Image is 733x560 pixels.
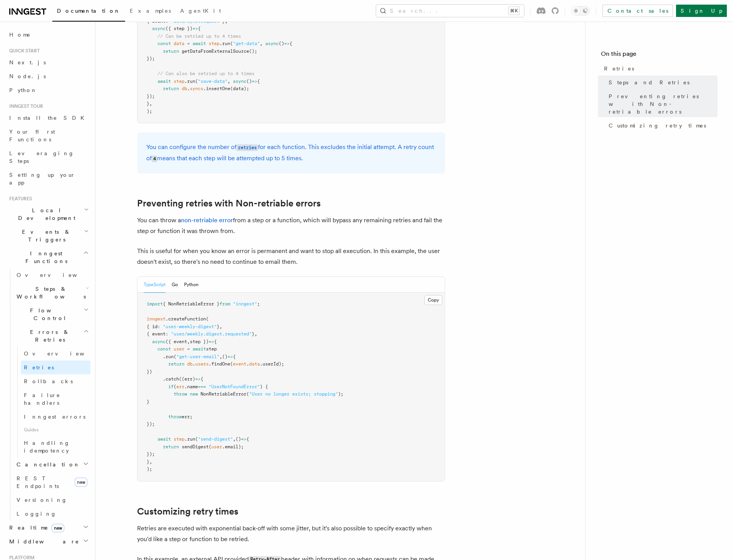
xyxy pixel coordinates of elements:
[198,436,233,442] span: "send-digest"
[13,303,90,325] button: Flow Control
[571,6,590,15] button: Toggle dark mode
[184,436,195,442] span: .run
[246,79,252,84] span: ()
[9,31,31,39] span: Home
[246,436,249,442] span: {
[217,324,219,329] span: }
[21,347,90,360] a: Overview
[13,268,90,282] a: Overview
[187,346,190,352] span: =
[13,507,90,521] a: Logging
[195,361,209,367] span: users
[130,8,171,14] span: Examples
[201,376,203,382] span: {
[198,384,206,389] span: ===
[147,369,152,374] span: })
[184,277,199,293] button: Python
[233,301,257,307] span: "inngest"
[75,478,87,487] span: new
[6,146,90,168] a: Leveraging Steps
[163,301,219,307] span: { NonRetriableError }
[147,301,163,307] span: import
[6,28,90,42] a: Home
[6,228,84,243] span: Events & Triggers
[198,79,228,84] span: "save-data"
[222,18,225,24] span: }
[6,225,90,246] button: Events & Triggers
[6,168,90,189] a: Setting up your app
[24,350,103,357] span: Overview
[157,41,171,46] span: const
[225,18,228,24] span: ,
[209,41,219,46] span: step
[214,339,217,344] span: {
[230,86,249,91] span: (data);
[13,347,90,458] div: Errors & Retries
[166,26,192,31] span: ({ step })
[181,216,233,224] a: non-retriable error
[601,49,718,62] h4: On this page
[236,436,241,442] span: ()
[157,71,254,76] span: // Can also be retried up to 4 times
[606,89,718,119] a: Preventing retries with Non-retriable errors
[219,354,222,359] span: ,
[147,101,149,106] span: }
[152,26,166,31] span: async
[192,41,206,46] span: await
[17,511,57,517] span: Logging
[254,331,257,337] span: ,
[157,79,171,84] span: await
[137,246,445,267] p: This is useful for when you know an error is permanent and want to stop all execution. In this ex...
[179,376,195,382] span: ((err)
[174,391,187,397] span: throw
[6,69,90,83] a: Node.js
[236,143,258,151] a: retries
[163,49,179,54] span: return
[233,79,246,84] span: async
[157,34,241,39] span: // Can be retried up to 4 times
[6,103,43,109] span: Inngest tour
[209,444,211,449] span: (
[211,444,222,449] span: user
[147,466,152,472] span: );
[176,384,184,389] span: err
[21,374,90,388] a: Rollbacks
[157,436,171,442] span: await
[24,392,60,406] span: Failure handlers
[257,79,260,84] span: {
[236,144,258,151] code: retries
[187,339,190,344] span: ,
[137,198,321,209] a: Preventing retries with Non-retriable errors
[9,115,89,121] span: Install the SDK
[606,75,718,89] a: Steps and Retries
[228,79,230,84] span: ,
[147,331,166,337] span: { event
[609,122,706,129] span: Customizing retry times
[9,73,46,79] span: Node.js
[187,41,190,46] span: =
[209,339,214,344] span: =>
[24,414,85,420] span: Inngest errors
[609,92,718,116] span: Preventing retries with Non-retriable errors
[602,5,673,17] a: Contact sales
[206,316,209,322] span: (
[9,150,74,164] span: Leveraging Steps
[21,436,90,458] a: Handling idempotency
[147,94,155,99] span: });
[6,206,84,222] span: Local Development
[21,424,90,436] span: Guides
[290,41,292,46] span: {
[166,339,187,344] span: ({ event
[147,316,166,322] span: inngest
[184,79,195,84] span: .run
[6,268,90,521] div: Inngest Functions
[157,324,160,329] span: :
[17,497,67,503] span: Versioning
[163,444,179,449] span: return
[604,65,634,72] span: Retries
[168,384,174,389] span: if
[13,285,86,300] span: Steps & Workflows
[13,282,90,303] button: Steps & Workflows
[182,49,249,54] span: getDataFromExternalSource
[6,524,64,531] span: Realtime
